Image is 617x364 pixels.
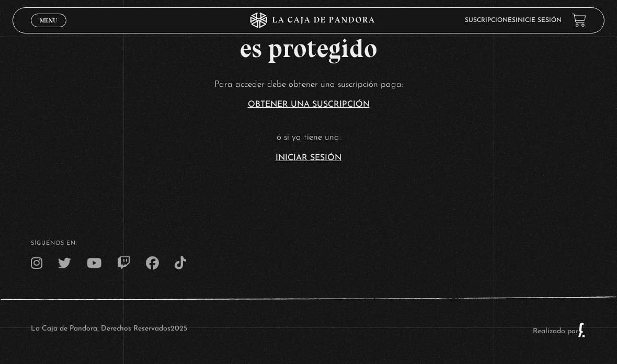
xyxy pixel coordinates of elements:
[31,322,187,338] p: La Caja de Pandora, Derechos Reservados 2025
[533,327,586,335] a: Realizado por
[248,100,370,109] a: Obtener una suscripción
[40,17,57,24] span: Menu
[276,154,341,162] a: Iniciar Sesión
[37,26,61,33] span: Cerrar
[465,17,516,24] a: Suscripciones
[572,13,586,27] a: View your shopping cart
[516,17,562,24] a: Inicie sesión
[31,241,586,246] h4: SÍguenos en:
